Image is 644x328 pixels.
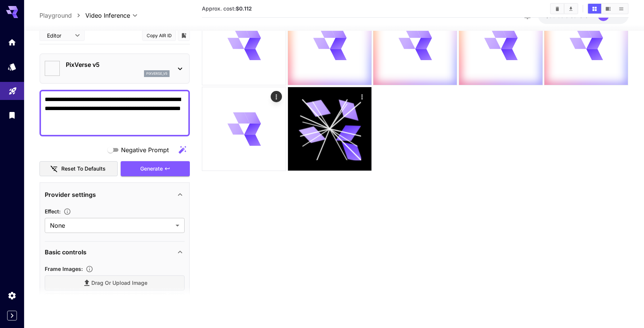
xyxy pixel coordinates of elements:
[271,91,282,102] div: Actions
[39,11,85,20] nav: breadcrumb
[550,3,578,14] div: Clear AllDownload All
[8,108,17,118] div: Library
[45,190,96,199] p: Provider settings
[565,12,592,19] span: credits left
[7,311,17,320] button: Expand sidebar
[66,60,170,69] p: PixVerse v5
[142,30,176,41] button: Copy AIR ID
[356,91,368,102] div: Actions
[588,4,601,14] button: Show media in grid view
[236,5,252,12] b: $0.112
[202,5,252,12] span: Approx. cost:
[121,145,169,154] span: Negative Prompt
[45,186,185,204] div: Provider settings
[45,243,185,261] div: Basic controls
[50,221,173,230] span: None
[45,266,83,272] span: Frame Images :
[85,11,130,20] span: Video Inference
[39,11,72,20] a: Playground
[83,265,96,273] button: Upload frame images.
[587,3,629,14] div: Show media in grid viewShow media in video viewShow media in list view
[546,12,565,19] span: $60.06
[47,32,70,39] span: Editor
[551,4,564,14] button: Clear All
[146,71,167,76] p: pixverse_v5
[602,4,615,14] button: Show media in video view
[8,60,17,69] div: Models
[121,161,190,177] button: Generate
[39,161,118,177] button: Reset to defaults
[8,84,17,93] div: Playground
[45,248,86,257] p: Basic controls
[8,35,17,45] div: Home
[180,31,187,40] button: Add to library
[45,208,61,215] span: Effect :
[615,4,628,14] button: Show media in list view
[140,164,163,174] span: Generate
[8,291,17,300] div: Settings
[45,57,185,80] div: PixVerse v5pixverse_v5
[564,4,577,14] button: Download All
